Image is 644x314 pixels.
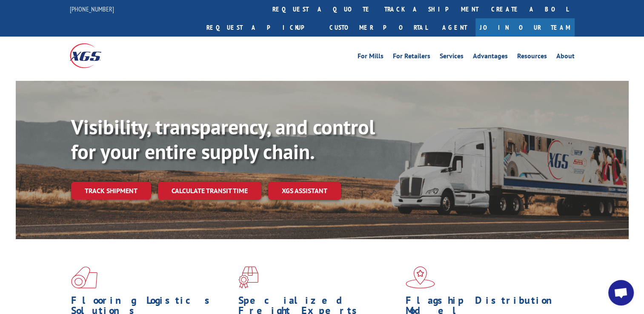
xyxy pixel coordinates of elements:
a: XGS ASSISTANT [268,182,341,200]
a: Services [440,53,464,62]
a: For Retailers [393,53,430,62]
a: Open chat [608,280,634,305]
a: Resources [517,53,547,62]
a: Customer Portal [323,18,434,37]
a: Request a pickup [200,18,323,37]
a: Advantages [473,53,508,62]
b: Visibility, transparency, and control for your entire supply chain. [71,114,375,165]
a: [PHONE_NUMBER] [70,5,114,13]
img: xgs-icon-total-supply-chain-intelligence-red [71,266,97,288]
a: Track shipment [71,182,151,200]
a: Agent [434,18,475,37]
a: For Mills [358,53,384,62]
a: Calculate transit time [158,182,261,200]
a: About [556,53,575,62]
a: Join Our Team [475,18,575,37]
img: xgs-icon-flagship-distribution-model-red [406,266,435,288]
img: xgs-icon-focused-on-flooring-red [238,266,258,288]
